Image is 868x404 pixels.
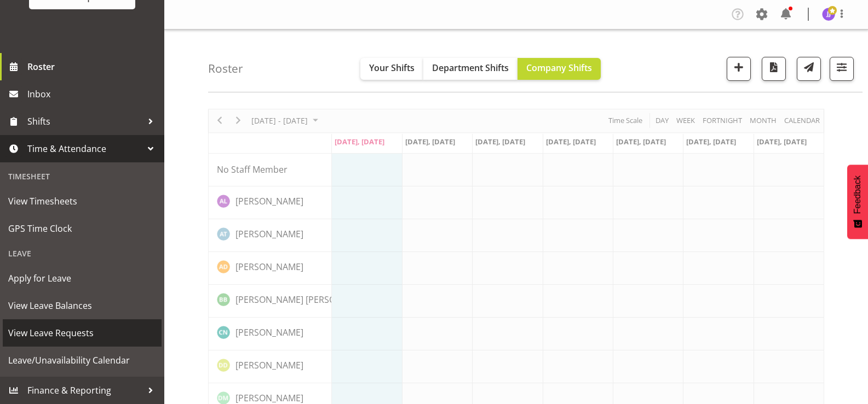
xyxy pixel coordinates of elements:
a: View Leave Requests [3,319,162,347]
span: View Timesheets [8,193,156,209]
span: Apply for Leave [8,270,156,286]
a: Apply for Leave [3,265,162,292]
button: Feedback - Show survey [847,165,868,239]
span: View Leave Balances [8,297,156,314]
span: Feedback [853,175,863,214]
span: View Leave Requests [8,325,156,341]
button: Filter Shifts [830,57,854,81]
button: Send a list of all shifts for the selected filtered period to all rostered employees. [797,57,821,81]
button: Add a new shift [727,57,751,81]
span: Your Shifts [369,62,415,74]
button: Your Shifts [360,58,423,80]
div: Leave [3,242,162,265]
h4: Roster [208,62,243,75]
button: Department Shifts [423,58,518,80]
button: Company Shifts [518,58,601,80]
span: Roster [27,58,159,75]
button: Download a PDF of the roster according to the set date range. [762,57,786,81]
a: Leave/Unavailability Calendar [3,347,162,374]
span: Leave/Unavailability Calendar [8,352,156,368]
a: View Timesheets [3,188,162,215]
img: janelle-jonkers702.jpg [822,8,835,21]
a: View Leave Balances [3,292,162,319]
span: Shifts [27,113,142,130]
div: Timesheet [3,165,162,188]
a: GPS Time Clock [3,215,162,242]
span: GPS Time Clock [8,220,156,237]
span: Company Shifts [526,62,592,74]
span: Time & Attendance [27,140,142,157]
span: Finance & Reporting [27,382,142,399]
span: Inbox [27,86,159,102]
span: Department Shifts [432,62,509,74]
